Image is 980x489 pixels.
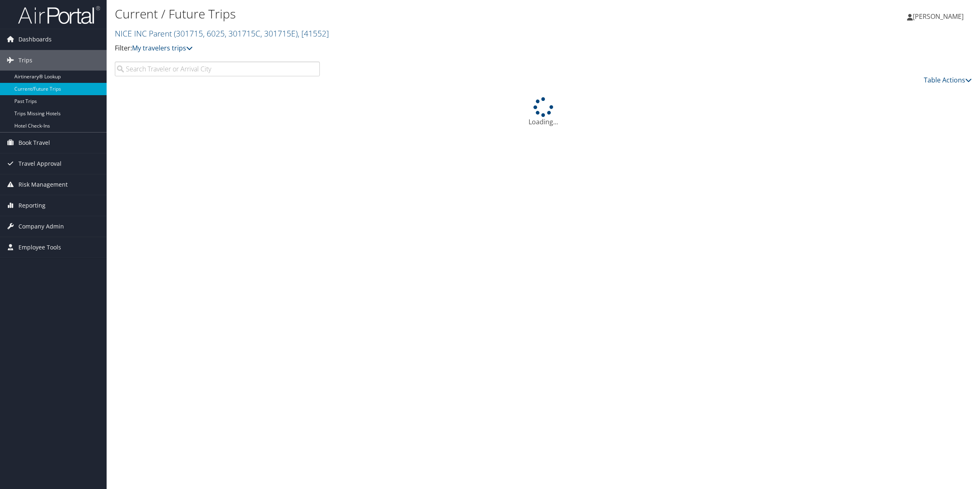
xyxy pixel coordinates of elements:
span: Employee Tools [18,237,61,258]
span: Book Travel [18,133,50,153]
span: ( 301715, 6025, 301715C, 301715E ) [174,28,298,39]
img: airportal-logo.png [18,5,100,25]
span: Company Admin [18,216,64,237]
a: Table Actions [924,75,972,85]
div: Loading... [115,97,972,127]
a: NICE INC Parent [115,28,329,39]
a: My travelers trips [132,43,193,53]
span: , [ 41552 ] [298,28,329,39]
span: Risk Management [18,174,68,195]
span: Travel Approval [18,153,62,174]
span: Reporting [18,195,46,216]
span: Dashboards [18,29,52,50]
p: Filter: [115,43,686,54]
span: [PERSON_NAME] [913,12,964,21]
input: Search Traveler or Arrival City [115,62,320,76]
span: Trips [18,50,32,71]
a: [PERSON_NAME] [907,4,972,29]
h1: Current / Future Trips [115,5,686,23]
